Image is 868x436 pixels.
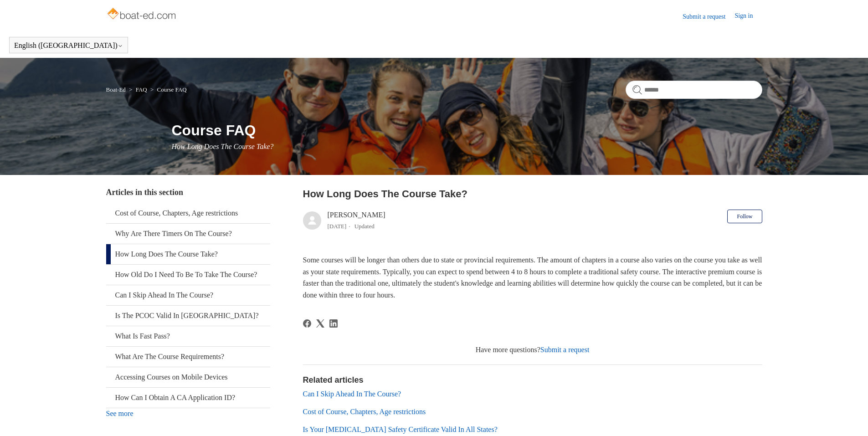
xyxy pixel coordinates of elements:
button: English ([GEOGRAPHIC_DATA]) [14,41,123,50]
a: Is Your [MEDICAL_DATA] Safety Certificate Valid In All States? [303,426,498,433]
button: Follow Article [727,210,762,223]
span: How Long Does The Course Take? [172,143,274,150]
li: FAQ [127,86,149,93]
p: Some courses will be longer than others due to state or provincial requirements. The amount of ch... [303,254,762,301]
a: How Can I Obtain A CA Application ID? [106,388,270,408]
a: Accessing Courses on Mobile Devices [106,367,270,387]
a: How Long Does The Course Take? [106,244,270,264]
h1: Course FAQ [172,119,762,141]
a: LinkedIn [329,319,338,328]
a: Is The PCOC Valid In [GEOGRAPHIC_DATA]? [106,306,270,326]
input: Search [626,81,762,99]
a: How Old Do I Need To Be To Take The Course? [106,265,270,285]
svg: Share this page on LinkedIn [329,319,338,328]
li: Updated [354,223,375,230]
a: Cost of Course, Chapters, Age restrictions [106,203,270,223]
li: Boat-Ed [106,86,128,93]
a: Why Are There Timers On The Course? [106,224,270,244]
a: Cost of Course, Chapters, Age restrictions [303,408,426,415]
a: Can I Skip Ahead In The Course? [106,285,270,305]
li: Course FAQ [149,86,187,93]
img: Boat-Ed Help Center home page [106,5,179,24]
div: [PERSON_NAME] [328,210,385,231]
a: Submit a request [540,346,590,354]
a: Sign in [734,11,762,22]
a: See more [106,410,134,417]
a: FAQ [136,86,147,93]
a: Course FAQ [157,86,187,93]
time: 03/21/2024, 11:28 [328,223,347,230]
a: X Corp [316,319,324,328]
h2: Related articles [303,374,762,386]
h2: How Long Does The Course Take? [303,186,762,201]
svg: Share this page on X Corp [316,319,324,328]
svg: Share this page on Facebook [303,319,311,328]
a: Submit a request [683,12,734,21]
a: Boat-Ed [106,86,126,93]
a: What Is Fast Pass? [106,326,270,346]
span: Articles in this section [106,188,183,197]
div: Have more questions? [303,344,762,355]
a: What Are The Course Requirements? [106,347,270,367]
a: Can I Skip Ahead In The Course? [303,390,401,398]
a: Facebook [303,319,311,328]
